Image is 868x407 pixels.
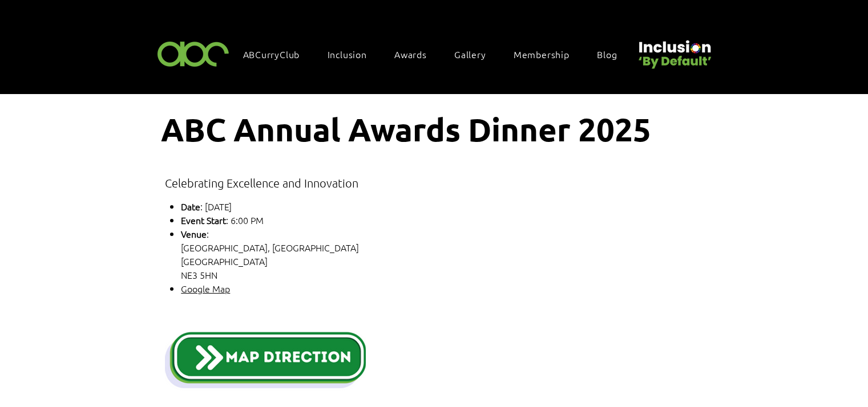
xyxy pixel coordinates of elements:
span: Membership [514,48,570,60]
span: Date [181,200,200,213]
span: Event Start [181,214,226,226]
p: : [GEOGRAPHIC_DATA], [GEOGRAPHIC_DATA] [GEOGRAPHIC_DATA] NE3 5HN [181,227,567,282]
a: Membership [508,42,587,66]
span: Inclusion [328,48,367,60]
span: Venue [181,227,207,240]
img: Blue Modern Game Button Twitch Panel.png [165,328,366,391]
span: Blog [597,48,617,60]
img: Untitled design (22).png [635,31,713,70]
span: Gallery [454,48,486,60]
div: Inclusion [322,42,384,66]
nav: Site [237,42,635,66]
div: Awards [389,42,444,66]
span: ABCurryClub [243,48,300,60]
a: Google Map [181,282,230,295]
span: Awards [394,48,427,60]
a: ABCurryClub [237,42,317,66]
a: Gallery [449,42,503,66]
span: Celebrating Excellence and Innovation [165,176,358,190]
p: : 6:00 PM [181,213,567,227]
img: ABC-Logo-Blank-Background-01-01-2.png [154,36,233,70]
span: ABC Annual Awards Dinner 2025 [161,109,651,149]
a: Blog [591,42,634,66]
p: : [DATE] [181,200,567,213]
